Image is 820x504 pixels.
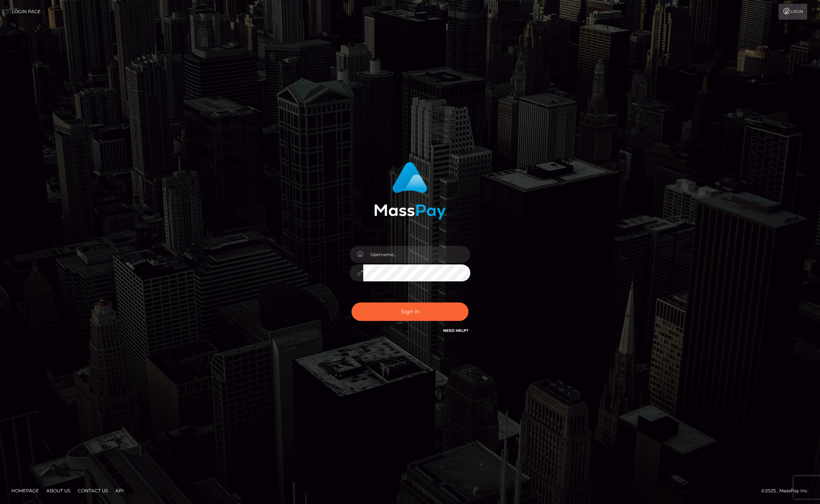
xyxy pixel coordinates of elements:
a: Contact Us [75,485,111,496]
div: © 2025 , MassPay Inc. [761,487,814,495]
a: API [112,485,127,496]
a: Need Help? [443,328,468,333]
a: Login [779,4,807,20]
a: Homepage [8,485,42,496]
button: Sign in [352,302,468,321]
img: MassPay Login [374,162,446,220]
a: About Us [43,485,73,496]
input: Username... [363,246,470,263]
a: Login Page [12,4,41,20]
